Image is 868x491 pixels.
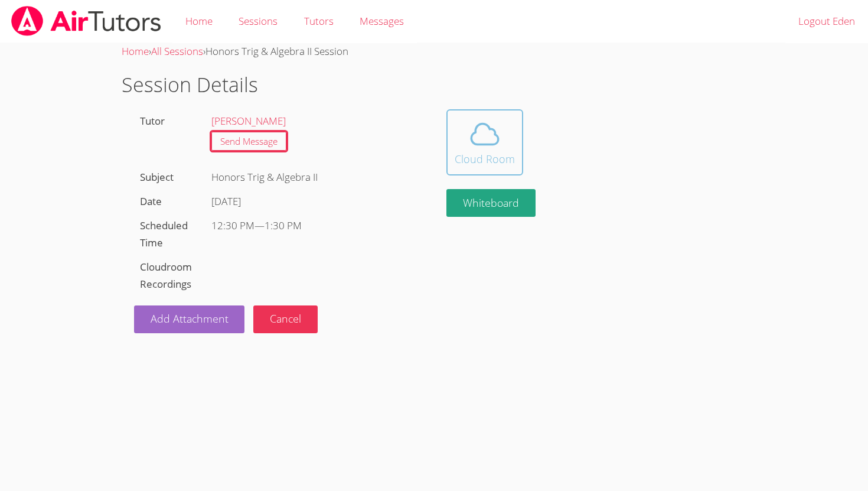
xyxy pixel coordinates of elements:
[122,44,149,58] a: Home
[122,43,746,60] div: › ›
[140,170,174,184] label: Subject
[122,70,746,100] h1: Session Details
[140,219,188,249] label: Scheduled Time
[211,132,286,151] a: Send Message
[140,114,165,128] label: Tutor
[151,44,203,58] a: All Sessions
[211,217,416,235] div: —
[360,14,404,28] span: Messages
[265,219,302,232] span: 1:30 PM
[140,260,192,291] label: Cloudroom Recordings
[253,305,318,333] button: Cancel
[205,44,348,58] span: Honors Trig & Algebra II Session
[134,305,245,333] a: Add Attachment
[211,219,254,232] span: 12:30 PM
[211,193,416,210] div: [DATE]
[455,151,515,167] div: Cloud Room
[211,114,286,128] a: [PERSON_NAME]
[446,109,523,175] button: Cloud Room
[10,6,162,36] img: airtutors_banner-c4298cdbf04f3fff15de1276eac7730deb9818008684d7c2e4769d2f7ddbe033.png
[446,189,536,217] button: Whiteboard
[140,194,162,208] label: Date
[206,165,422,190] div: Honors Trig & Algebra II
